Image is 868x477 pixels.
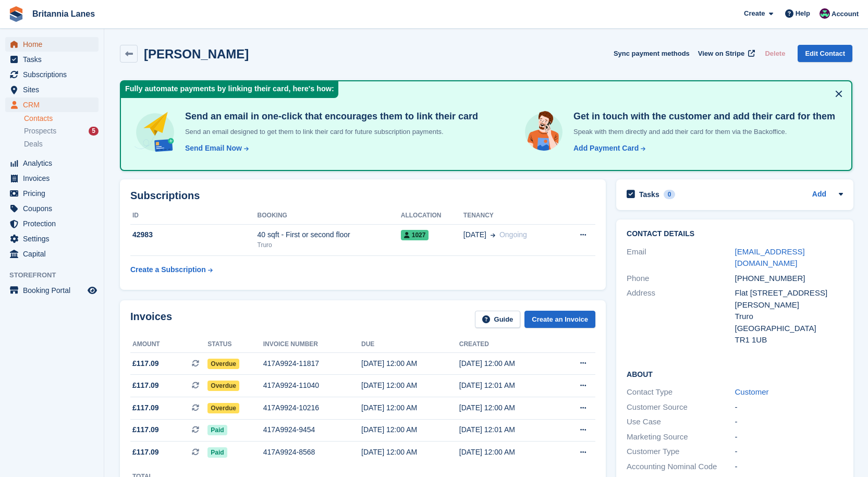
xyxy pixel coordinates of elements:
[263,447,361,458] div: 417A9924-8568
[569,127,835,137] p: Speak with them directly and add their card for them via the Backoffice.
[627,446,735,458] div: Customer Type
[5,171,99,186] a: menu
[24,114,99,124] a: Contacts
[132,424,159,435] span: £117.09
[185,143,242,154] div: Send Email Now
[207,336,263,353] th: Status
[5,201,99,216] a: menu
[459,380,557,391] div: [DATE] 12:01 AM
[664,190,676,199] div: 0
[130,336,207,353] th: Amount
[744,8,765,19] span: Create
[130,260,213,279] a: Create a Subscription
[23,97,85,112] span: CRM
[735,273,843,285] div: [PHONE_NUMBER]
[459,447,557,458] div: [DATE] 12:00 AM
[5,82,99,97] a: menu
[735,287,843,311] div: Flat [STREET_ADDRESS][PERSON_NAME]
[573,143,639,154] div: Add Payment Card
[614,45,690,62] button: Sync payment methods
[820,8,830,19] img: Kirsty Miles
[5,231,99,246] a: menu
[207,359,239,369] span: Overdue
[522,111,565,153] img: get-in-touch-e3e95b6451f4e49772a6039d3abdde126589d6f45a760754adfa51be33bf0f70.svg
[361,380,459,391] div: [DATE] 12:00 AM
[23,171,85,186] span: Invoices
[735,247,805,268] a: [EMAIL_ADDRESS][DOMAIN_NAME]
[263,380,361,391] div: 417A9924-11040
[130,190,595,202] h2: Subscriptions
[132,402,159,413] span: £117.09
[832,9,859,19] span: Account
[207,447,227,458] span: Paid
[5,156,99,170] a: menu
[130,311,172,328] h2: Invoices
[627,369,843,379] h2: About
[735,416,843,428] div: -
[86,284,99,297] a: Preview store
[735,461,843,473] div: -
[23,247,85,261] span: Capital
[181,127,478,137] p: Send an email designed to get them to link their card for future subscription payments.
[5,216,99,231] a: menu
[23,216,85,231] span: Protection
[401,207,463,224] th: Allocation
[796,8,810,19] span: Help
[499,230,527,239] span: Ongoing
[23,37,85,52] span: Home
[28,5,99,22] a: Britannia Lanes
[258,240,401,250] div: Truro
[5,52,99,67] a: menu
[361,447,459,458] div: [DATE] 12:00 AM
[130,229,258,240] div: 42983
[24,139,99,150] a: Deals
[627,431,735,443] div: Marketing Source
[569,111,835,123] h4: Get in touch with the customer and add their card for them
[23,201,85,216] span: Coupons
[132,358,159,369] span: £117.09
[23,67,85,82] span: Subscriptions
[9,270,104,280] span: Storefront
[627,416,735,428] div: Use Case
[761,45,789,62] button: Delete
[132,380,159,391] span: £117.09
[130,207,258,224] th: ID
[627,401,735,413] div: Customer Source
[735,446,843,458] div: -
[459,336,557,353] th: Created
[475,311,521,328] a: Guide
[263,424,361,435] div: 417A9924-9454
[627,287,735,346] div: Address
[23,156,85,170] span: Analytics
[361,424,459,435] div: [DATE] 12:00 AM
[5,37,99,52] a: menu
[144,47,249,61] h2: [PERSON_NAME]
[361,402,459,413] div: [DATE] 12:00 AM
[812,189,826,201] a: Add
[735,323,843,335] div: [GEOGRAPHIC_DATA]
[459,424,557,435] div: [DATE] 12:01 AM
[5,97,99,112] a: menu
[401,230,429,240] span: 1027
[627,273,735,285] div: Phone
[463,229,486,240] span: [DATE]
[735,334,843,346] div: TR1 1UB
[121,81,338,98] div: Fully automate payments by linking their card, here's how:
[132,447,159,458] span: £117.09
[735,387,769,396] a: Customer
[23,283,85,298] span: Booking Portal
[181,111,478,123] h4: Send an email in one-click that encourages them to link their card
[133,111,177,154] img: send-email-b5881ef4c8f827a638e46e229e590028c7e36e3a6c99d2365469aff88783de13.svg
[258,229,401,240] div: 40 sqft - First or second floor
[263,402,361,413] div: 417A9924-10216
[258,207,401,224] th: Booking
[627,461,735,473] div: Accounting Nominal Code
[5,67,99,82] a: menu
[627,230,843,238] h2: Contact Details
[5,247,99,261] a: menu
[263,358,361,369] div: 417A9924-11817
[207,425,227,435] span: Paid
[361,336,459,353] th: Due
[459,358,557,369] div: [DATE] 12:00 AM
[207,381,239,391] span: Overdue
